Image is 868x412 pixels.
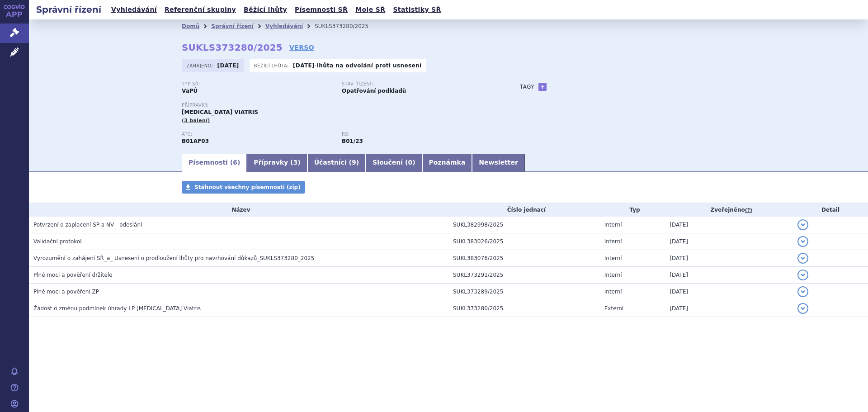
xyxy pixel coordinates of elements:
[797,236,808,247] button: detail
[448,267,600,284] td: SUKL373291/2025
[194,184,301,190] span: Stáhnout všechny písemnosti (zip)
[665,250,793,267] td: [DATE]
[797,253,808,264] button: detail
[182,103,502,108] p: Přípravky:
[182,42,283,53] strong: SUKLS373280/2025
[422,154,472,172] a: Poznámka
[797,303,808,314] button: detail
[33,272,113,278] span: Plné moci a pověření držitele
[186,62,215,69] span: Zahájeno:
[665,203,793,217] th: Zveřejněno
[29,3,108,16] h2: Správní řízení
[289,43,314,52] a: VERSO
[665,284,793,300] td: [DATE]
[33,255,314,261] span: Vyrozumění o zahájení SŘ_a_ Usnesení o prodloužení lhůty pro navrhování důkazů_SUKLS373280_2025
[342,138,363,144] strong: gatrany a xabany vyšší síly
[745,207,752,213] abbr: (?)
[390,4,443,16] a: Statistiky SŘ
[604,305,623,312] span: Externí
[538,83,547,91] a: +
[797,219,808,230] button: detail
[182,23,199,29] a: Domů
[182,138,209,144] strong: EDOXABAN
[293,62,315,69] strong: [DATE]
[211,23,254,29] a: Správní řízení
[665,267,793,284] td: [DATE]
[293,62,422,69] p: -
[247,154,307,172] a: Přípravky (3)
[793,203,868,217] th: Detail
[108,4,160,16] a: Vyhledávání
[182,118,210,123] span: (3 balení)
[33,289,99,295] span: Plné moci a pověření ZP
[408,159,412,166] span: 0
[797,270,808,280] button: detail
[292,4,350,16] a: Písemnosti SŘ
[182,154,247,172] a: Písemnosti (6)
[604,222,622,228] span: Interní
[448,217,600,233] td: SUKL382998/2025
[182,88,198,94] strong: VaPÚ
[352,159,356,166] span: 9
[448,300,600,317] td: SUKL373280/2025
[33,238,82,245] span: Validační protokol
[665,217,793,233] td: [DATE]
[353,4,388,16] a: Moje SŘ
[29,203,448,217] th: Název
[182,132,333,137] p: ATC:
[182,109,258,115] span: [MEDICAL_DATA] VIATRIS
[241,4,290,16] a: Běžící lhůty
[182,181,305,194] a: Stáhnout všechny písemnosti (zip)
[448,284,600,300] td: SUKL373289/2025
[665,300,793,317] td: [DATE]
[342,88,406,94] strong: Opatřování podkladů
[604,289,622,295] span: Interní
[233,159,237,166] span: 6
[604,238,622,245] span: Interní
[254,62,291,69] span: Běžící lhůta:
[797,286,808,297] button: detail
[307,154,366,172] a: Účastníci (9)
[293,159,298,166] span: 3
[33,305,201,312] span: Žádost o změnu podmínek úhrady LP Edoxaban Viatris
[33,222,142,228] span: Potvrzení o zaplacení SP a NV - odeslání
[448,233,600,250] td: SUKL383026/2025
[665,233,793,250] td: [DATE]
[448,250,600,267] td: SUKL383076/2025
[265,23,303,29] a: Vyhledávání
[472,154,525,172] a: Newsletter
[342,132,493,137] p: RS:
[600,203,665,217] th: Typ
[366,154,422,172] a: Sloučení (0)
[217,62,239,69] strong: [DATE]
[520,81,534,92] h3: Tagy
[342,81,493,87] p: Stav řízení:
[162,4,239,16] a: Referenční skupiny
[448,203,600,217] th: Číslo jednací
[182,81,333,87] p: Typ SŘ:
[604,272,622,278] span: Interní
[317,62,422,69] a: lhůta na odvolání proti usnesení
[604,255,622,261] span: Interní
[315,19,380,33] li: SUKLS373280/2025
